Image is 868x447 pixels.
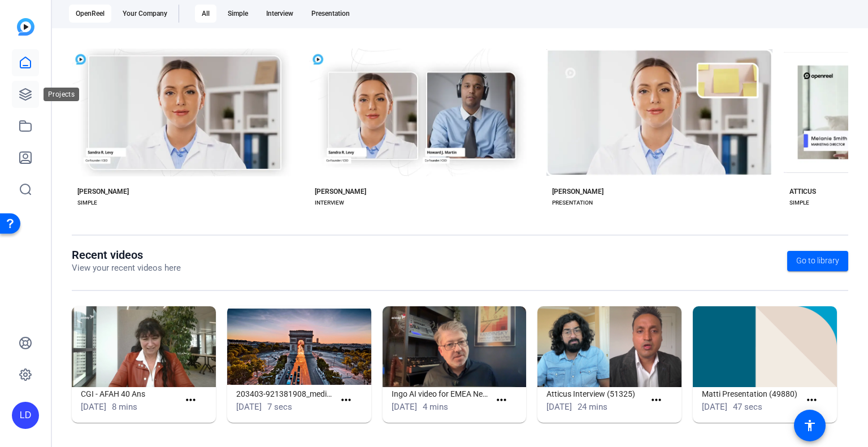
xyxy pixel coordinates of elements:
[12,402,39,429] div: LD
[702,402,727,412] span: [DATE]
[44,88,79,101] div: Projects
[578,402,607,412] span: 24 mins
[494,393,509,407] mat-icon: more_horiz
[423,402,448,412] span: 4 mins
[236,402,262,412] span: [DATE]
[693,306,837,387] img: Matti Presentation (49880)
[805,393,819,407] mat-icon: more_horiz
[184,393,198,407] mat-icon: more_horiz
[789,198,809,207] div: SIMPLE
[537,306,682,387] img: Atticus Interview (51325)
[17,18,34,36] img: blue-gradient.svg
[315,187,366,196] div: [PERSON_NAME]
[195,5,216,23] div: All
[72,248,181,262] h1: Recent videos
[77,187,129,196] div: [PERSON_NAME]
[81,402,106,412] span: [DATE]
[552,198,593,207] div: PRESENTATION
[546,402,572,412] span: [DATE]
[546,387,645,401] h1: Atticus Interview (51325)
[383,306,527,387] img: Ingo AI video for EMEA Newsletter
[552,187,604,196] div: [PERSON_NAME]
[733,402,762,412] span: 47 secs
[81,387,179,401] h1: CGI - AFAH 40 Ans
[221,5,255,23] div: Simple
[267,402,292,412] span: 7 secs
[315,198,344,207] div: INTERVIEW
[702,387,800,401] h1: Matti Presentation (49880)
[305,5,357,23] div: Presentation
[116,5,174,23] div: Your Company
[72,262,181,275] p: View your recent videos here
[236,387,335,401] h1: 203403-921381908_medium
[789,187,816,196] div: ATTICUS
[339,393,353,407] mat-icon: more_horiz
[112,402,137,412] span: 8 mins
[227,306,371,387] img: 203403-921381908_medium
[69,5,111,23] div: OpenReel
[259,5,300,23] div: Interview
[803,419,817,432] mat-icon: accessibility
[649,393,663,407] mat-icon: more_horiz
[796,255,839,267] span: Go to library
[392,387,490,401] h1: Ingo AI video for EMEA Newsletter
[72,306,216,387] img: CGI - AFAH 40 Ans
[77,198,97,207] div: SIMPLE
[392,402,417,412] span: [DATE]
[787,251,848,271] a: Go to library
